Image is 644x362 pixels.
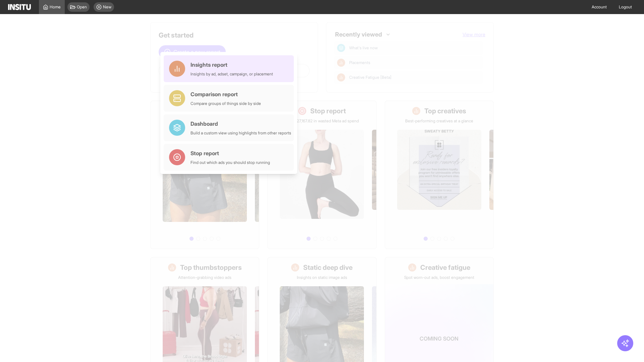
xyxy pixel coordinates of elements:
span: New [103,4,111,10]
div: Find out which ads you should stop running [191,160,270,165]
div: Stop report [191,149,270,157]
span: Open [77,4,87,10]
div: Build a custom view using highlights from other reports [191,130,291,136]
img: Logo [8,4,31,10]
div: Compare groups of things side by side [191,101,261,106]
div: Comparison report [191,90,261,98]
div: Insights report [191,61,273,69]
span: Home [50,4,61,10]
div: Insights by ad, adset, campaign, or placement [191,71,273,77]
div: Dashboard [191,120,291,128]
